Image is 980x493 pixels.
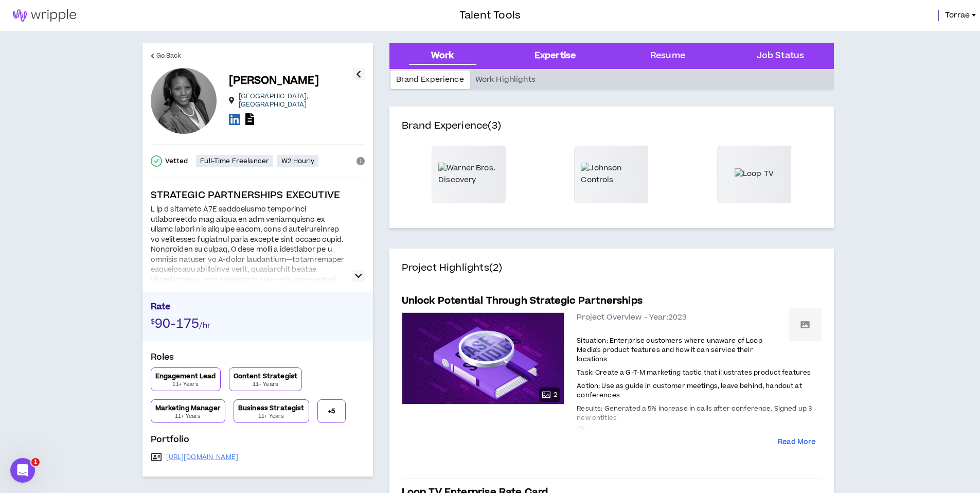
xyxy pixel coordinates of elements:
[402,261,822,288] h4: Project Highlights (2)
[778,437,815,448] button: Read More
[155,372,216,380] p: Engagement Lead
[239,92,352,109] p: [GEOGRAPHIC_DATA] , [GEOGRAPHIC_DATA]
[151,301,365,316] p: Rate
[151,43,182,68] a: Go Back
[431,49,454,63] div: Work
[317,399,346,423] button: +5
[31,458,40,466] span: 1
[402,119,822,146] h4: Brand Experience (3)
[166,453,239,461] a: [URL][DOMAIN_NAME]
[438,163,499,186] img: Warner Bros. Discovery
[281,157,314,165] p: W2 Hourly
[577,312,687,323] span: Project Overview - Year: 2023
[258,412,284,420] p: 11+ Years
[151,317,155,326] span: $
[757,49,804,63] div: Job Status
[945,10,970,21] span: Torrae
[234,372,298,380] p: Content Strategist
[155,404,221,412] p: Marketing Manager
[470,71,541,89] div: Work Highlights
[357,157,365,165] span: info-circle
[459,8,521,23] h3: Talent Tools
[165,157,188,165] p: Vetted
[789,308,822,341] img: Loop TV
[534,49,576,63] div: Expertise
[172,380,198,389] p: 11+ Years
[151,188,365,203] p: STRATEGIC PARTNERSHIPS EXECUTIVE
[735,168,774,180] img: Loop TV
[229,74,319,88] p: [PERSON_NAME]
[577,381,801,400] span: Action: Use as guide in customer meetings, leave behind, handout at conferences
[650,49,685,63] div: Resume
[151,68,217,134] div: Torrae L.
[199,320,210,331] span: /hr
[402,313,564,404] img: project-case-studies-default.jpeg
[238,404,305,412] p: Business Strategist
[175,412,201,420] p: 11+ Years
[151,433,365,450] p: Portfolio
[577,336,762,364] span: Situation: Enterprise customers where unaware of Loop Media's product features and how it can ser...
[151,351,365,367] p: Roles
[581,163,642,186] img: Johnson Controls
[200,157,269,165] p: Full-Time Freelancer
[390,71,470,89] div: Brand Experience
[328,407,335,415] p: + 5
[156,51,182,61] span: Go Back
[253,380,278,389] p: 11+ Years
[155,315,200,333] span: 90-175
[577,368,811,377] span: Task: Create a G-T-M marketing tactic that illustrates product features
[151,155,162,167] span: check-circle
[10,458,35,483] iframe: Intercom live chat
[402,294,643,308] h5: Unlock Potential Through Strategic Partnerships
